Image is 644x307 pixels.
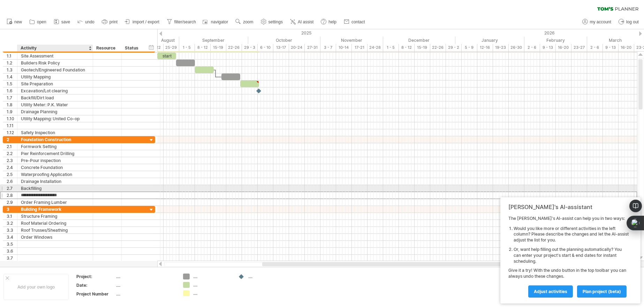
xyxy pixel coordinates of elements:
[577,285,627,298] a: plan project (beta)
[96,45,118,52] div: Resource
[477,44,493,51] div: 12-16
[383,37,455,44] div: December 2025
[289,44,305,51] div: 20-24
[21,143,89,150] div: Formwork Setting
[21,206,89,213] div: Building Framework
[21,199,89,206] div: Order Framing Lumber
[21,157,89,164] div: Pre-Pour inspection
[76,17,97,26] a: undo
[37,20,46,24] span: open
[116,291,175,297] div: ....
[7,87,17,94] div: 1.6
[21,74,89,80] div: Utility Mapping
[21,101,89,108] div: Utility Meter: P.K. Water
[21,67,89,73] div: Geotech/Engineered Foundation
[21,164,89,171] div: Concrete Foundation
[7,94,17,101] div: 1.7
[21,227,89,233] div: Roof Trusses/Sheathing
[7,241,17,247] div: 3.5
[328,20,336,24] span: help
[76,282,115,288] div: Date:
[28,17,48,26] a: open
[195,44,211,51] div: 8 - 12
[7,234,17,240] div: 3.4
[259,17,285,26] a: settings
[462,44,477,51] div: 5 - 9
[226,44,242,51] div: 22-26
[7,248,17,254] div: 3.6
[587,44,603,51] div: 2 - 6
[211,44,226,51] div: 15-19
[540,44,556,51] div: 9 - 13
[193,282,231,288] div: ....
[21,87,89,94] div: Excavation/Lot clearing
[21,185,89,192] div: Backfilling
[617,17,641,26] a: log out
[7,164,17,171] div: 2.4
[179,44,195,51] div: 1 - 5
[556,44,571,51] div: 16-20
[21,234,89,240] div: Order Windows
[7,255,17,261] div: 3.7
[21,45,89,52] div: Activity
[193,290,231,296] div: ....
[7,60,17,66] div: 1.2
[415,44,430,51] div: 15-19
[352,44,368,51] div: 17-21
[508,216,629,297] div: The [PERSON_NAME]'s AI-assist can help you in two ways: Give it a try! With the undo button in th...
[603,44,619,51] div: 9 - 13
[116,274,175,279] div: ....
[100,17,120,26] a: print
[179,37,248,44] div: September 2025
[305,44,320,51] div: 27-31
[336,44,352,51] div: 10-14
[7,178,17,185] div: 2.6
[320,37,383,44] div: November 2025
[21,129,89,136] div: Safety Inspection
[514,226,629,243] li: Would you like more or different activities in the left column? Please describe the changes and l...
[85,20,94,24] span: undo
[7,227,17,233] div: 3.3
[583,289,621,294] span: plan project (beta)
[157,53,176,59] div: start
[455,37,524,44] div: January 2026
[21,80,89,87] div: Site Preparation
[52,17,72,26] a: save
[383,44,399,51] div: 1 - 5
[7,185,17,192] div: 2.7
[174,20,196,24] span: filter/search
[268,20,283,24] span: settings
[7,213,17,220] div: 3.1
[590,20,611,24] span: my account
[273,44,289,51] div: 13-17
[125,45,140,52] div: Status
[514,247,629,264] li: Or, want help filling out the planning automatically? You can enter your project's start & end da...
[7,220,17,227] div: 3.2
[626,20,639,24] span: log out
[21,171,89,178] div: Waterproofing Application
[211,20,228,24] span: navigator
[509,44,524,51] div: 26-30
[7,122,17,129] div: 1.11
[61,20,70,24] span: save
[288,17,316,26] a: AI assist
[165,17,198,26] a: filter/search
[7,101,17,108] div: 1.8
[164,44,179,51] div: 25-29
[619,44,634,51] div: 16-20
[21,178,89,185] div: Drainage Installation
[430,44,446,51] div: 22-26
[76,291,115,297] div: Project Number
[7,206,17,213] div: 3
[132,20,159,24] span: import / export
[21,53,89,59] div: Site Assessment
[21,60,89,66] div: Builders Risk Policy
[234,17,255,26] a: zoom
[21,220,89,227] div: Roof Material Ordering
[7,80,17,87] div: 1.5
[319,17,339,26] a: help
[7,157,17,164] div: 2.3
[243,20,253,24] span: zoom
[7,143,17,150] div: 2.1
[524,44,540,51] div: 2 - 6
